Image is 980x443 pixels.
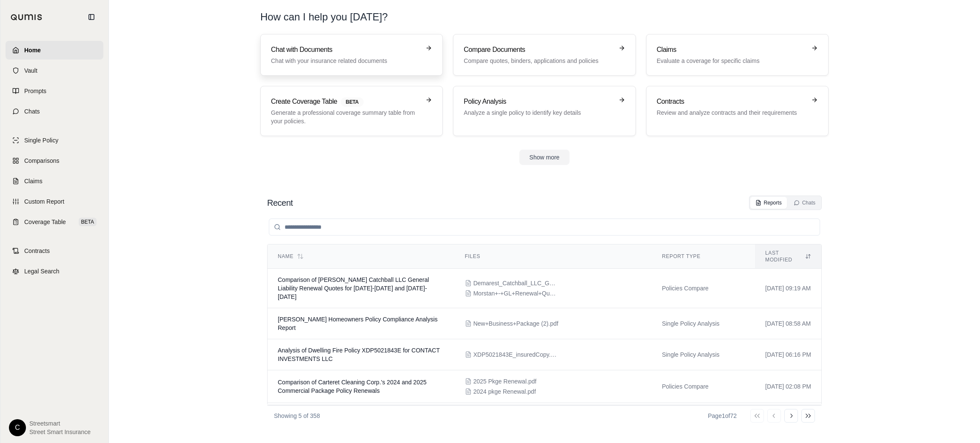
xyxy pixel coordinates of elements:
td: Policies Compare [652,403,755,436]
a: Home [6,41,103,60]
a: Create Coverage TableBETAGenerate a professional coverage summary table from your policies. [260,86,443,136]
span: Claims [24,177,43,185]
th: Files [455,244,652,269]
div: Name [278,253,444,260]
a: Custom Report [6,192,103,211]
span: Analysis of Dwelling Fire Policy XDP5021843E for CONTACT INVESTMENTS LLC [278,347,440,362]
span: Streetsmart [29,419,91,428]
span: Custom Report [24,197,64,206]
p: Review and analyze contracts and their requirements [657,108,806,117]
p: Compare quotes, binders, applications and policies [464,57,613,65]
span: Comparison of Demarest Catchball LLC General Liability Renewal Quotes for 2024-2025 and 2025-2026 [278,276,429,300]
span: Vault [24,66,37,75]
div: C [9,419,26,436]
span: BETA [341,97,364,107]
a: Claims [6,172,103,190]
a: Compare DocumentsCompare quotes, binders, applications and policies [453,34,635,76]
h3: Contracts [657,97,806,107]
td: [DATE] 10:49 AM [755,403,821,436]
td: Single Policy Analysis [652,339,755,370]
span: XDP5021843E_insuredCopy.pdf [473,350,558,359]
p: Chat with your insurance related documents [271,57,420,65]
span: Single Policy [24,136,58,145]
th: Report Type [652,244,755,269]
button: Show more [519,150,570,165]
td: Policies Compare [652,370,755,403]
div: Last modified [765,250,811,263]
span: 2024 pkge Renewal.pdf [473,387,536,396]
p: Generate a professional coverage summary table from your policies. [271,108,420,125]
span: Comparisons [24,156,59,165]
span: Morstan+-+GL+Renewal+Quote+Letter+2025-2026.pdf [473,289,558,298]
h3: Claims [657,45,806,55]
button: Chats [789,197,820,209]
h3: Chat with Documents [271,45,420,55]
a: ClaimsEvaluate a coverage for specific claims [646,34,829,76]
span: New+Business+Package (2).pdf [473,319,558,328]
p: Analyze a single policy to identify key details [464,108,613,117]
h1: How can I help you [DATE]? [260,10,829,24]
a: Prompts [6,82,103,100]
button: Reports [750,197,787,209]
a: Single Policy [6,131,103,150]
div: Chats [794,199,815,206]
td: Single Policy Analysis [652,308,755,339]
a: Contracts [6,241,103,260]
div: Page 1 of 72 [708,412,737,420]
span: Demarest_Catchball_LLC_GL_Renewal_24-25+_1_.pdf [473,279,558,287]
td: [DATE] 02:08 PM [755,370,821,403]
a: Policy AnalysisAnalyze a single policy to identify key details [453,86,635,136]
a: Legal Search [6,262,103,281]
td: [DATE] 09:19 AM [755,269,821,308]
span: Coverage Table [24,218,66,226]
img: Qumis Logo [11,14,43,20]
a: Chats [6,102,103,121]
span: 2025 Pkge Renewal.pdf [473,377,537,386]
span: Street Smart Insurance [29,428,91,436]
span: Prompts [24,87,46,95]
span: Syed Shah Homeowners Policy Compliance Analysis Report [278,316,438,331]
button: Collapse sidebar [85,10,98,24]
span: BETA [79,218,97,226]
h2: Recent [267,197,293,209]
a: Chat with DocumentsChat with your insurance related documents [260,34,443,76]
div: Reports [755,199,782,206]
h3: Compare Documents [464,45,613,55]
a: Vault [6,61,103,80]
p: Evaluate a coverage for specific claims [657,57,806,65]
a: ContractsReview and analyze contracts and their requirements [646,86,829,136]
span: Legal Search [24,267,60,275]
td: Policies Compare [652,269,755,308]
span: Comparison of Carteret Cleaning Corp.'s 2024 and 2025 Commercial Package Policy Renewals [278,379,427,394]
span: Contracts [24,247,50,255]
td: [DATE] 06:16 PM [755,339,821,370]
p: Showing 5 of 358 [274,412,320,420]
h3: Create Coverage Table [271,97,420,107]
span: Home [24,46,41,54]
h3: Policy Analysis [464,97,613,107]
td: [DATE] 08:58 AM [755,308,821,339]
span: Chats [24,107,40,116]
a: Comparisons [6,151,103,170]
a: Coverage TableBETA [6,213,103,231]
